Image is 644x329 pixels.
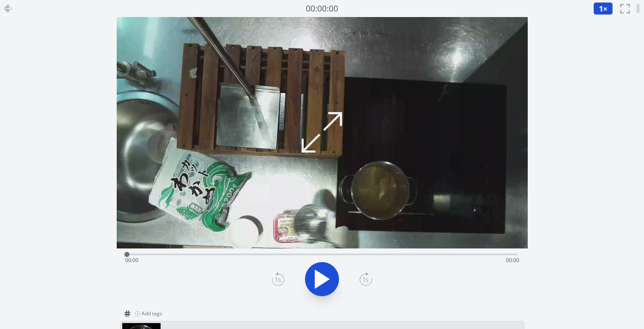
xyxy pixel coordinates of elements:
[306,3,338,15] a: 00:00:00
[506,257,519,264] span: 00:00
[131,307,166,320] button: Add tags
[599,3,603,14] span: 1
[593,2,613,15] button: 1×
[141,310,162,317] span: Add tags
